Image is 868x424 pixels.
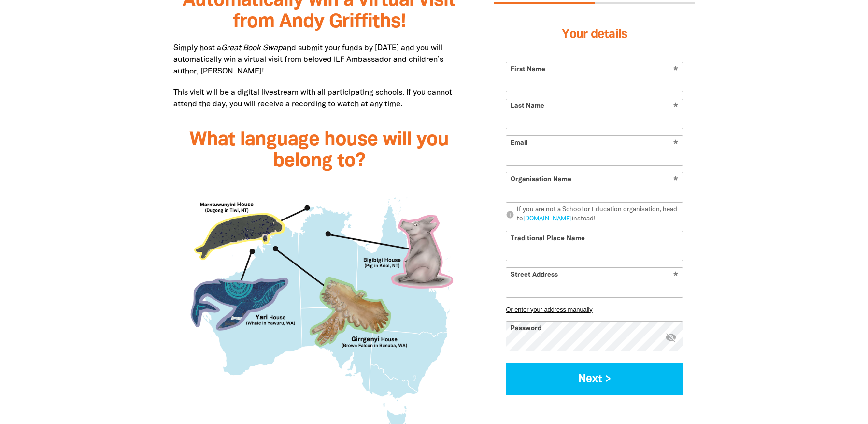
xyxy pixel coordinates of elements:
[506,210,514,219] i: info
[665,331,677,344] button: visibility_off
[221,45,283,52] em: Great Book Swap
[506,363,683,395] button: Next >
[506,306,683,313] button: Or enter your address manually
[506,15,683,54] h3: Your details
[173,43,466,77] p: Simply host a and submit your funds by [DATE] and you will automatically win a virtual visit from...
[665,331,677,343] i: Hide password
[523,216,572,222] a: [DOMAIN_NAME]
[173,87,466,110] p: This visit will be a digital livestream with all participating schools. If you cannot attend the ...
[517,205,683,224] div: If you are not a School or Education organisation, head to instead!
[189,131,449,170] span: What language house will you belong to?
